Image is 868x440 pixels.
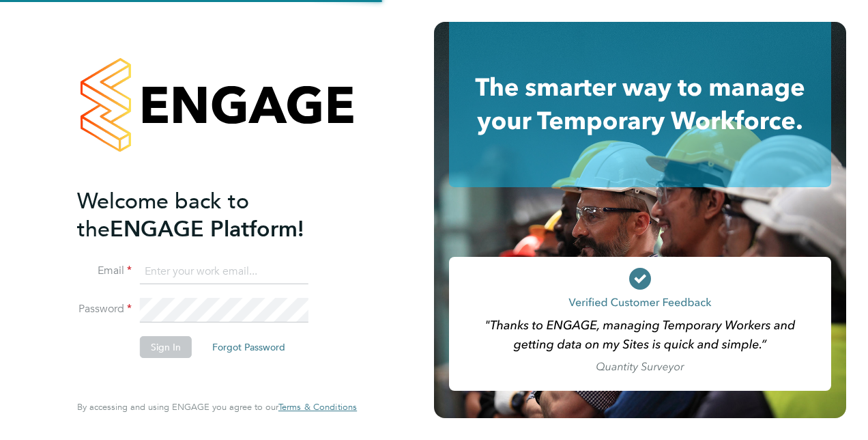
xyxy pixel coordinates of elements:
[140,260,308,284] input: Enter your work email...
[77,401,357,413] span: By accessing and using ENGAGE you agree to our
[201,336,296,358] button: Forgot Password
[77,264,132,278] label: Email
[77,187,343,243] h2: ENGAGE Platform!
[278,402,357,413] a: Terms & Conditions
[140,336,192,358] button: Sign In
[77,188,249,243] span: Welcome back to the
[77,302,132,316] label: Password
[278,401,357,413] span: Terms & Conditions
